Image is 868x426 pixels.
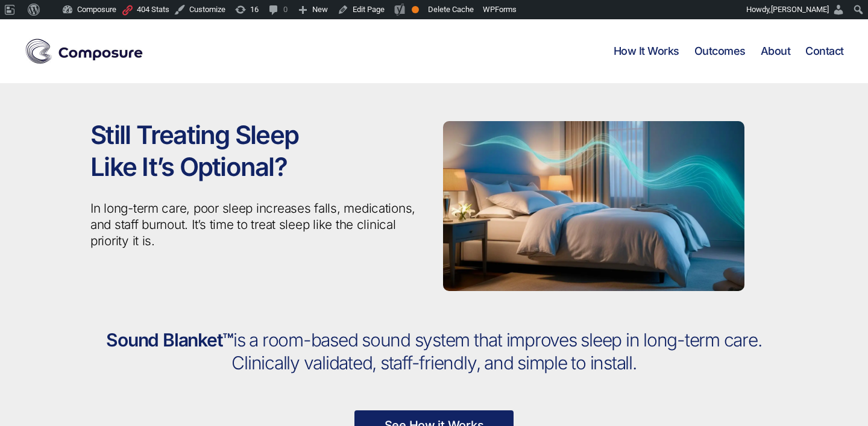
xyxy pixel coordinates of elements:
span: [PERSON_NAME] [771,5,829,14]
h2: Sound Blanket™ [90,329,778,374]
div: OK [412,6,419,13]
a: Contact [805,45,844,58]
img: Composure [24,36,145,66]
a: Outcomes [694,45,746,58]
a: How It Works [614,45,679,58]
a: About [761,45,791,58]
nav: Horizontal [614,45,844,58]
span: is a room-based sound system that improves sleep in long-term care. Clinically validated, staff-f... [231,329,761,374]
h1: Still Treating Sleep Like It’s Optional? [90,119,425,183]
p: In long-term care, poor sleep increases falls, medications, and staff burnout. It’s time to treat... [90,201,425,249]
